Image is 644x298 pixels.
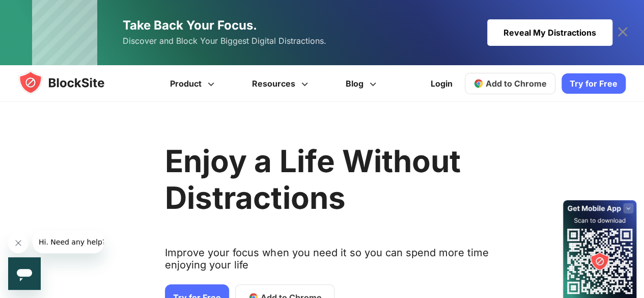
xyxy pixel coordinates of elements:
[33,231,104,253] iframe: Tin nhắn từ công ty
[8,233,29,253] iframe: Đóng tin nhắn
[165,247,490,279] text: Improve your focus when you need it so you can spend more time enjoying your life
[153,65,235,102] a: Product
[123,18,257,33] span: Take Back Your Focus.
[235,65,328,102] a: Resources
[328,65,397,102] a: Blog
[8,257,41,290] iframe: Nút để khởi chạy cửa sổ nhắn tin
[473,78,484,89] img: chrome-icon.svg
[487,19,612,46] div: Reveal My Distractions
[165,143,490,216] h2: Enjoy a Life Without Distractions
[425,71,459,96] a: Login
[6,7,73,15] span: Hi. Need any help?
[18,70,124,95] img: blocksite-icon.5d769676.svg
[486,78,547,89] span: Add to Chrome
[123,34,326,48] span: Discover and Block Your Biggest Digital Distractions.
[562,73,626,94] a: Try for Free
[465,73,555,94] a: Add to Chrome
